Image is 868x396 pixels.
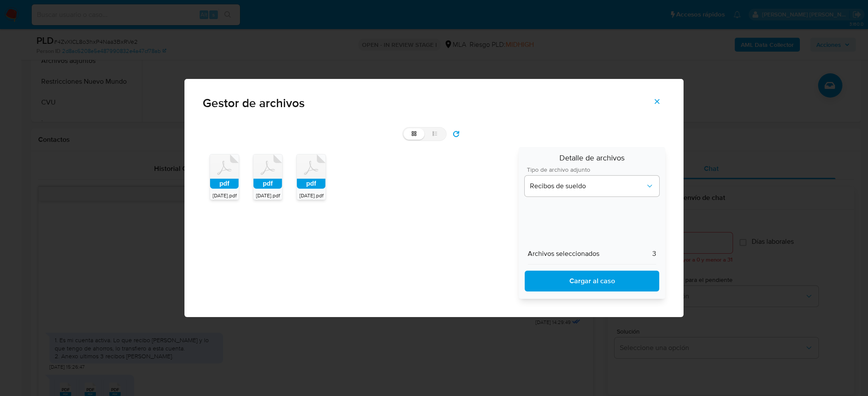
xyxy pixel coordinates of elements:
[447,127,466,141] button: refresh
[536,272,648,291] span: Cargar al caso
[530,182,645,190] span: Recibos de sueldo
[210,154,239,200] div: pdf[DATE].pdf
[525,176,659,196] button: document types
[527,167,661,173] span: Tipo de archivo adjunto
[299,192,323,199] span: [DATE].pdf
[642,91,672,112] button: Cerrar
[525,271,659,291] button: Descargar
[652,249,656,258] span: 3
[296,154,326,200] div: pdf[DATE].pdf
[213,192,237,199] span: [DATE].pdf
[203,97,665,109] span: Gestor de archivos
[528,249,599,258] span: Archivos seleccionados
[525,153,659,167] span: Detalle de archivos
[253,154,283,200] div: pdf[DATE].pdf
[256,192,280,199] span: [DATE].pdf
